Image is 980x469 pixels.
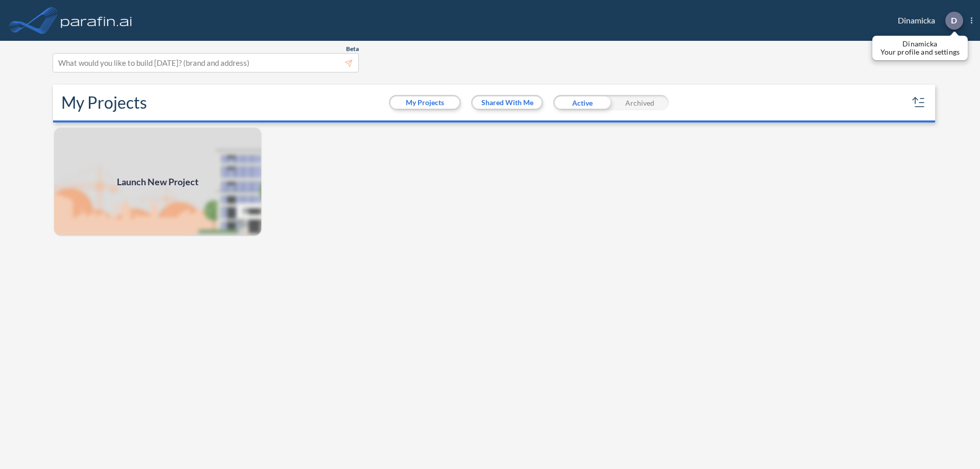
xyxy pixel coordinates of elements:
[61,93,147,112] h2: My Projects
[880,48,960,56] p: Your profile and settings
[473,96,542,109] button: Shared With Me
[951,16,957,25] p: D
[553,95,611,110] div: Active
[346,45,359,53] span: Beta
[911,94,927,111] button: sort
[53,127,262,237] a: Launch New Project
[117,175,199,189] span: Launch New Project
[880,40,960,48] p: Dinamicka
[611,95,669,110] div: Archived
[883,12,972,30] div: Dinamicka
[390,96,459,109] button: My Projects
[59,10,134,31] img: logo
[53,127,262,237] img: add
